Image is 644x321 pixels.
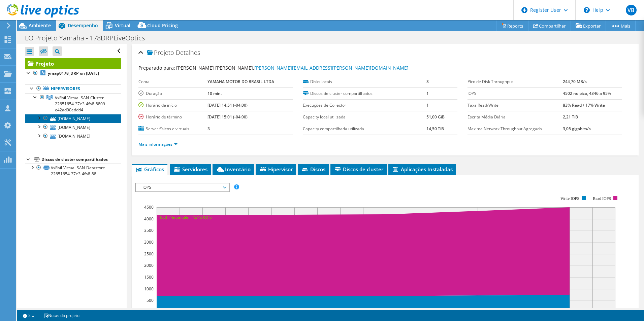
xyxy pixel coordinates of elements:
span: Cloud Pricing [147,22,178,29]
label: Horário de término [138,114,208,120]
text: 3500 [144,227,154,233]
text: 95th Percentile = 4346 IOPS [160,214,212,220]
a: Compartilhar [528,21,571,31]
a: [DOMAIN_NAME] [25,123,121,132]
text: 3000 [144,239,154,245]
a: Mais [606,21,636,31]
b: 3 [207,126,210,132]
b: 83% Read / 17% Write [563,102,605,108]
a: Mais informações [138,141,178,147]
text: 2500 [144,251,154,257]
text: Write IOPS [560,196,579,201]
span: Ambiente [29,22,51,29]
text: 4000 [144,216,154,222]
b: 10 min. [207,91,222,96]
span: Aplicações Instaladas [392,166,453,173]
a: [DOMAIN_NAME] [25,132,121,141]
span: Desempenho [68,22,98,29]
b: 14,50 TiB [426,126,444,132]
label: Taxa Read/Write [468,102,563,109]
label: Maxima Network Throughput Agregada [468,126,563,132]
span: Servidores [173,166,207,173]
label: Server físicos e virtuais [138,126,208,132]
label: Disks locais [303,78,426,85]
svg: \n [584,7,590,13]
div: Discos de cluster compartilhados [41,155,121,164]
b: 1 [426,102,429,108]
label: Capacity compartilhada utilizada [303,126,426,132]
span: Discos [301,166,325,173]
text: 4500 [144,204,154,210]
span: Projeto [147,49,174,56]
span: VxRail-Virtual-SAN-Cluster-22651654-37e3-4fa8-8809-e42ad90eddd4 [55,95,106,113]
a: Reports [496,21,528,31]
label: IOPS [468,90,563,97]
label: Escrita Média Diária [468,114,563,120]
span: [PERSON_NAME] [PERSON_NAME], [176,65,409,71]
a: ymap0178_DRP on [DATE] [25,69,121,78]
text: Read IOPS [593,196,611,201]
b: 3 [426,79,429,84]
label: Horário de início [138,102,208,109]
text: 1500 [144,274,154,280]
text: 2000 [144,262,154,268]
label: Duração [138,90,208,97]
span: Gráficos [135,166,164,173]
label: Conta [138,78,208,85]
label: Discos de cluster compartilhados [303,90,426,97]
b: 244,70 MB/s [563,79,587,84]
a: Exportar [571,21,606,31]
span: VB [626,5,637,15]
b: 1 [426,91,429,96]
a: Hipervisores [25,84,121,93]
span: Detalhes [176,48,200,57]
b: ymap0178_DRP on [DATE] [48,70,99,76]
label: Execuções de Collector [303,102,426,109]
text: 1000 [144,286,154,292]
b: 51,00 GiB [426,114,445,120]
a: [DOMAIN_NAME] [25,114,121,123]
span: Inventário [216,166,251,173]
a: VxRail-Virtual-SAN-Datastore-22651654-37e3-4fa8-88 [25,164,121,178]
span: Hipervisor [259,166,293,173]
label: Pico de Disk Throughput [468,78,563,85]
text: 500 [147,297,154,303]
span: IOPS [139,183,226,191]
label: Capacity local utilizada [303,114,426,120]
span: Virtual [115,22,130,29]
b: YAMAHA MOTOR DO BRASIL LTDA [207,79,274,84]
a: VxRail-Virtual-SAN-Cluster-22651654-37e3-4fa8-8809-e42ad90eddd4 [25,93,121,114]
a: Projeto [25,58,121,69]
h1: LO Projeto Yamaha - 178DRPLiveOptics [22,34,155,42]
a: Notas do projeto [39,311,84,320]
label: Preparado para: [138,65,175,71]
a: 2 [18,311,39,320]
b: 2,21 TiB [563,114,578,120]
span: Discos de cluster [334,166,383,173]
b: 4502 no pico, 4346 a 95% [563,91,611,96]
b: 3,05 gigabits/s [563,126,591,132]
a: [PERSON_NAME][EMAIL_ADDRESS][PERSON_NAME][DOMAIN_NAME] [254,65,409,71]
b: [DATE] 15:01 (-04:00) [207,114,248,120]
b: [DATE] 14:51 (-04:00) [207,102,248,108]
